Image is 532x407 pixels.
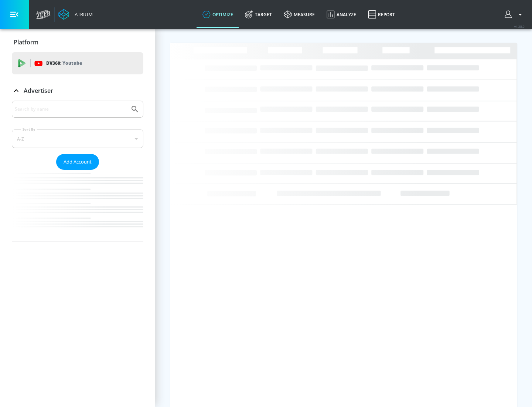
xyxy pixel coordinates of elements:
[21,127,37,132] label: Sort By
[278,1,321,28] a: measure
[46,59,82,67] p: DV360:
[64,158,92,166] span: Add Account
[62,59,82,67] p: Youtube
[12,101,143,242] div: Advertiser
[12,170,143,242] nav: list of Advertiser
[362,1,401,28] a: Report
[239,1,278,28] a: Target
[56,154,99,170] button: Add Account
[12,32,143,53] div: Platform
[514,24,525,28] span: v 4.28.0
[24,87,53,95] p: Advertiser
[15,104,127,114] input: Search by name
[197,1,239,28] a: optimize
[72,11,93,18] div: Atrium
[12,129,143,148] div: A-Z
[12,80,143,101] div: Advertiser
[321,1,362,28] a: Analyze
[58,9,93,20] a: Atrium
[12,52,143,74] div: DV360: Youtube
[14,38,38,46] p: Platform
